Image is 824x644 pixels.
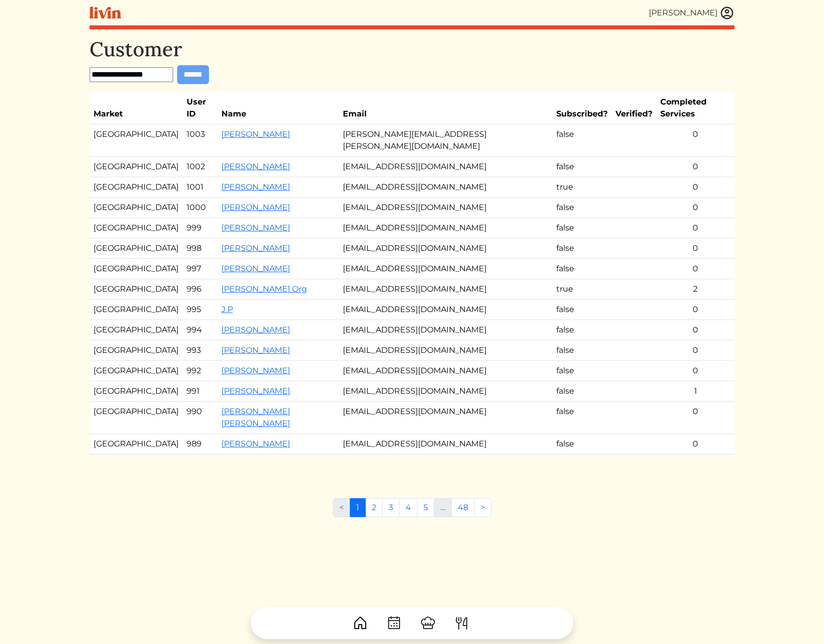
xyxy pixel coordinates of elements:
a: [PERSON_NAME] [221,223,290,232]
td: [EMAIL_ADDRESS][DOMAIN_NAME] [339,238,553,259]
td: 994 [183,320,217,340]
h1: Customer [90,37,734,61]
a: [PERSON_NAME] Org [221,284,307,294]
td: 1000 [183,198,217,218]
a: 3 [382,498,400,517]
a: 5 [417,498,434,517]
td: 0 [656,238,734,259]
td: 1003 [183,124,217,157]
td: 1 [656,381,734,402]
a: [PERSON_NAME] [PERSON_NAME] [221,407,290,428]
img: ChefHat-a374fb509e4f37eb0702ca99f5f64f3b6956810f32a249b33092029f8484b388.svg [420,615,436,631]
td: 0 [656,434,734,454]
td: false [552,340,612,361]
td: [GEOGRAPHIC_DATA] [90,259,183,279]
th: Market [90,92,183,124]
td: 0 [656,361,734,381]
a: [PERSON_NAME] [221,386,290,396]
td: [EMAIL_ADDRESS][DOMAIN_NAME] [339,381,553,402]
td: [EMAIL_ADDRESS][DOMAIN_NAME] [339,218,553,238]
th: Verified? [612,92,656,124]
td: 996 [183,279,217,300]
td: [EMAIL_ADDRESS][DOMAIN_NAME] [339,340,553,361]
td: 0 [656,300,734,320]
a: [PERSON_NAME] [221,345,290,355]
a: [PERSON_NAME] [221,366,290,375]
img: user_account-e6e16d2ec92f44fc35f99ef0dc9cddf60790bfa021a6ecb1c896eb5d2907b31c.svg [720,5,734,20]
a: [PERSON_NAME] [221,182,290,192]
td: 2 [656,279,734,300]
td: 993 [183,340,217,361]
td: 0 [656,218,734,238]
td: [GEOGRAPHIC_DATA] [90,320,183,340]
td: [EMAIL_ADDRESS][DOMAIN_NAME] [339,177,553,198]
td: 0 [656,320,734,340]
a: J P [221,305,233,314]
td: [GEOGRAPHIC_DATA] [90,340,183,361]
td: [EMAIL_ADDRESS][DOMAIN_NAME] [339,198,553,218]
a: 4 [399,498,417,517]
td: [GEOGRAPHIC_DATA] [90,218,183,238]
td: 0 [656,402,734,434]
td: true [552,177,612,198]
td: [EMAIL_ADDRESS][DOMAIN_NAME] [339,402,553,434]
a: [PERSON_NAME] [221,203,290,212]
td: [GEOGRAPHIC_DATA] [90,198,183,218]
td: false [552,157,612,177]
td: 989 [183,434,217,454]
th: Subscribed? [552,92,612,124]
td: 0 [656,124,734,157]
td: false [552,434,612,454]
td: false [552,238,612,259]
td: false [552,300,612,320]
td: 0 [656,177,734,198]
a: 2 [365,498,383,517]
td: false [552,198,612,218]
th: Name [217,92,339,124]
td: false [552,218,612,238]
td: 998 [183,238,217,259]
td: [EMAIL_ADDRESS][DOMAIN_NAME] [339,259,553,279]
td: false [552,259,612,279]
img: livin-logo-a0d97d1a881af30f6274990eb6222085a2533c92bbd1e4f22c21b4f0d0e3210c.svg [90,6,121,19]
th: Email [339,92,553,124]
td: [GEOGRAPHIC_DATA] [90,434,183,454]
img: ForkKnife-55491504ffdb50bab0c1e09e7649658475375261d09fd45db06cec23bce548bf.svg [454,615,470,631]
a: 48 [451,498,475,517]
td: 990 [183,402,217,434]
th: Completed Services [656,92,734,124]
td: 0 [656,340,734,361]
td: [GEOGRAPHIC_DATA] [90,238,183,259]
img: CalendarDots-5bcf9d9080389f2a281d69619e1c85352834be518fbc73d9501aef674afc0d57.svg [386,615,402,631]
nav: Pages [333,498,492,525]
td: [EMAIL_ADDRESS][DOMAIN_NAME] [339,157,553,177]
td: 0 [656,259,734,279]
a: Next [474,498,492,517]
td: [EMAIL_ADDRESS][DOMAIN_NAME] [339,434,553,454]
td: [GEOGRAPHIC_DATA] [90,124,183,157]
td: 997 [183,259,217,279]
td: [EMAIL_ADDRESS][DOMAIN_NAME] [339,279,553,300]
td: [EMAIL_ADDRESS][DOMAIN_NAME] [339,300,553,320]
a: [PERSON_NAME] [221,243,290,253]
td: 995 [183,300,217,320]
td: 0 [656,157,734,177]
a: [PERSON_NAME] [221,129,290,139]
td: [GEOGRAPHIC_DATA] [90,361,183,381]
td: false [552,320,612,340]
td: 1001 [183,177,217,198]
a: [PERSON_NAME] [221,439,290,448]
td: [GEOGRAPHIC_DATA] [90,177,183,198]
td: 991 [183,381,217,402]
td: false [552,361,612,381]
a: [PERSON_NAME] [221,162,290,171]
td: false [552,402,612,434]
td: 0 [656,198,734,218]
td: [GEOGRAPHIC_DATA] [90,402,183,434]
td: false [552,124,612,157]
td: [EMAIL_ADDRESS][DOMAIN_NAME] [339,320,553,340]
th: User ID [183,92,217,124]
img: House-9bf13187bcbb5817f509fe5e7408150f90897510c4275e13d0d5fca38e0b5951.svg [352,615,368,631]
td: 999 [183,218,217,238]
td: true [552,279,612,300]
